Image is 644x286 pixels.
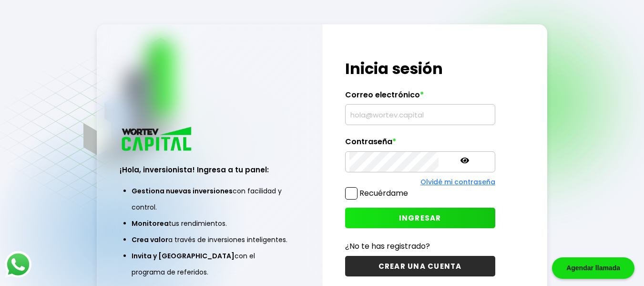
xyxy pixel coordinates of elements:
[132,248,288,280] li: con el programa de referidos.
[399,213,441,223] span: INGRESAR
[132,219,169,228] span: Monitorea
[132,232,288,248] li: a través de inversiones inteligentes.
[359,188,408,199] label: Recuérdame
[552,257,634,279] div: Agendar llamada
[345,256,495,276] button: CREAR UNA CUENTA
[120,164,300,175] h3: ¡Hola, inversionista! Ingresa a tu panel:
[345,57,495,80] h1: Inicia sesión
[132,186,233,196] span: Gestiona nuevas inversiones
[132,183,288,215] li: con facilidad y control.
[132,215,288,232] li: tus rendimientos.
[132,251,235,261] span: Invita y [GEOGRAPHIC_DATA]
[345,240,495,252] p: ¿No te has registrado?
[349,105,491,125] input: hola@wortev.capital
[5,251,31,278] img: logos_whatsapp-icon.242b2217.svg
[120,126,195,154] img: logo_wortev_capital
[345,137,495,151] label: Contraseña
[345,208,495,228] button: INGRESAR
[345,90,495,105] label: Correo electrónico
[132,235,168,244] span: Crea valor
[345,240,495,276] a: ¿No te has registrado?CREAR UNA CUENTA
[420,177,495,187] a: Olvidé mi contraseña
